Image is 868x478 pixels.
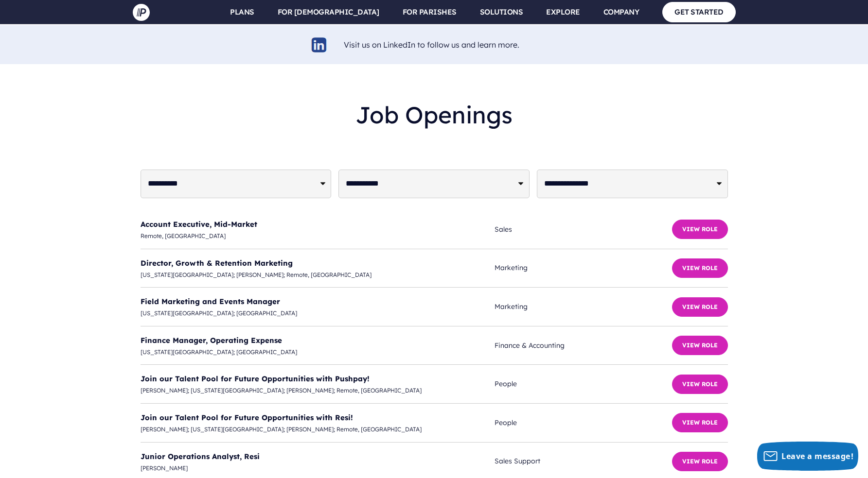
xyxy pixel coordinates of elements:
span: Remote, [GEOGRAPHIC_DATA] [141,231,495,241]
button: View Role [672,336,728,355]
span: Finance & Accounting [495,340,672,352]
button: View Role [672,375,728,394]
span: Marketing [495,301,672,313]
a: Director, Growth & Retention Marketing [141,258,293,268]
span: Sales [495,223,672,236]
span: [US_STATE][GEOGRAPHIC_DATA]; [GEOGRAPHIC_DATA] [141,347,495,358]
span: People [495,378,672,390]
span: [PERSON_NAME]; [US_STATE][GEOGRAPHIC_DATA]; [PERSON_NAME]; Remote, [GEOGRAPHIC_DATA] [141,424,495,435]
span: Marketing [495,262,672,274]
a: Account Executive, Mid-Market [141,220,257,229]
span: Leave a message! [781,451,853,461]
a: GET STARTED [662,2,736,22]
span: [PERSON_NAME] [141,463,495,474]
button: Leave a message! [757,442,858,471]
a: Join our Talent Pool for Future Opportunities with Pushpay! [141,374,370,383]
span: Sales Support [495,455,672,467]
a: Junior Operations Analyst, Resi [141,452,260,461]
span: People [495,417,672,429]
button: View Role [672,220,728,239]
a: Join our Talent Pool for Future Opportunities with Resi! [141,413,353,422]
a: Field Marketing and Events Manager [141,297,280,306]
span: [US_STATE][GEOGRAPHIC_DATA]; [GEOGRAPHIC_DATA] [141,308,495,319]
img: linkedin-logo [310,36,328,54]
h2: Job Openings [141,93,728,137]
span: [US_STATE][GEOGRAPHIC_DATA]; [PERSON_NAME]; Remote, [GEOGRAPHIC_DATA] [141,270,495,280]
a: Finance Manager, Operating Expense [141,336,282,345]
button: View Role [672,258,728,278]
button: View Role [672,452,728,471]
button: View Role [672,413,728,432]
span: [PERSON_NAME]; [US_STATE][GEOGRAPHIC_DATA]; [PERSON_NAME]; Remote, [GEOGRAPHIC_DATA] [141,385,495,396]
button: View Role [672,297,728,317]
a: Visit us on LinkedIn to follow us and learn more. [344,40,519,50]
